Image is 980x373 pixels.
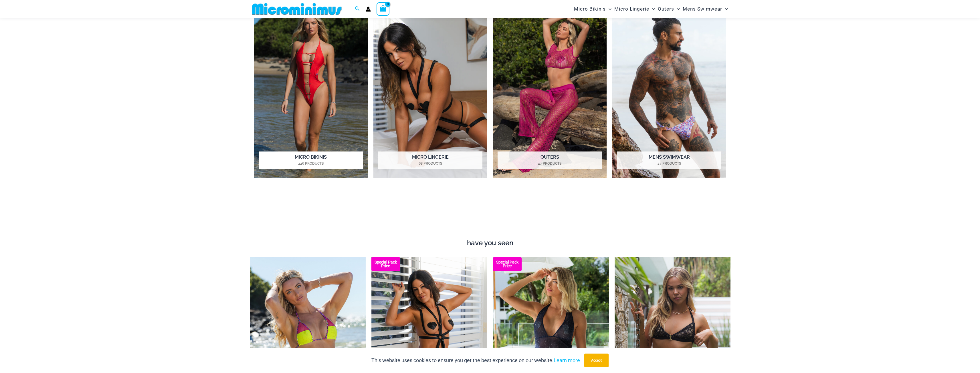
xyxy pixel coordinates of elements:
a: Visit product category Outers [493,3,607,178]
a: Visit product category Micro Lingerie [373,3,487,178]
a: OutersMenu ToggleMenu Toggle [656,2,681,16]
span: Menu Toggle [674,2,680,16]
img: Micro Lingerie [373,3,487,178]
button: Accept [584,354,609,367]
span: Micro Lingerie [614,2,649,16]
a: Search icon link [355,5,360,13]
b: Special Pack Price [493,260,522,268]
span: Menu Toggle [606,2,611,16]
mark: 68 Products [378,161,482,166]
a: Micro LingerieMenu ToggleMenu Toggle [613,2,656,16]
span: Menu Toggle [722,2,728,16]
a: Mens SwimwearMenu ToggleMenu Toggle [681,2,729,16]
a: View Shopping Cart, empty [377,2,390,15]
span: Micro Bikinis [574,2,606,16]
a: Micro BikinisMenu ToggleMenu Toggle [573,2,613,16]
mark: 27 Products [617,161,721,166]
p: This website uses cookies to ensure you get the best experience on our website. [371,356,580,365]
img: Micro Bikinis [254,3,368,178]
img: Mens Swimwear [612,3,726,178]
a: Visit product category Micro Bikinis [254,3,368,178]
h2: Outers [498,151,602,169]
span: Outers [658,2,674,16]
mark: 246 Products [259,161,363,166]
b: Special Pack Price [371,260,400,268]
span: Mens Swimwear [683,2,722,16]
a: Account icon link [366,7,371,12]
img: MM SHOP LOGO FLAT [250,3,344,15]
h2: Mens Swimwear [617,151,721,169]
h4: have you seen [250,239,730,247]
h2: Micro Bikinis [259,151,363,169]
a: Learn more [554,357,580,363]
iframe: TrustedSite Certified [254,193,726,236]
img: Outers [493,3,607,178]
span: Menu Toggle [649,2,655,16]
mark: 47 Products [498,161,602,166]
nav: Site Navigation [572,1,730,17]
h2: Micro Lingerie [378,151,482,169]
a: Visit product category Mens Swimwear [612,3,726,178]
